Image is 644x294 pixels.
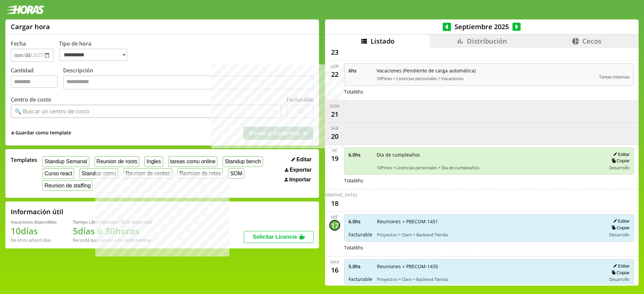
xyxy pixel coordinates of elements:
[332,148,337,153] div: vie
[377,152,602,158] span: Dia de cumpleaños
[313,192,357,198] div: [DEMOGRAPHIC_DATA]
[79,168,118,179] button: Standup comu
[377,276,602,282] span: Proyectos > Claro > Backend Tienda
[177,168,223,179] button: Revision de rates
[344,177,634,184] div: Total 6 hs
[63,67,314,91] label: Descripción
[286,96,314,103] label: Facturable
[609,225,630,231] button: Copiar
[377,75,595,81] span: 10Pines > Licencias personales > Vacaciones
[599,74,630,80] span: Tareas internas
[73,237,152,243] div: Recordá que vencen a fin de
[11,219,57,225] div: Vacaciones disponibles
[609,165,630,171] span: Desarrollo
[330,259,339,265] div: mar
[11,40,26,47] label: Fecha
[297,157,312,163] span: Editar
[329,131,340,142] div: 20
[11,22,50,31] h1: Cargar hora
[611,218,630,224] button: Editar
[348,67,372,74] span: 6 hs
[348,231,372,238] span: Facturable
[289,156,314,163] button: Editar
[467,37,507,46] span: Distribución
[331,125,338,131] div: sáb
[451,22,513,31] span: Septiembre 2025
[377,263,602,270] span: Reuniones + PBECOM-1435
[344,244,634,251] div: Total 6 hs
[5,5,44,14] img: logotipo
[371,37,394,46] span: Listado
[11,156,37,164] span: Templates
[329,153,340,164] div: 19
[43,156,89,167] button: Standup Semanal
[123,168,172,179] button: Reunion de ventas
[63,75,314,90] textarea: To enrich screen reader interactions, please activate Accessibility in Grammarly extension settings
[609,232,630,238] span: Desarrollo
[95,156,139,167] button: Reunion de roots
[611,263,630,269] button: Editar
[244,231,314,243] button: Solicitar Licencia
[73,225,152,237] h1: 5 días o 30 horas
[377,67,595,74] span: Vacaciones (Pendiente de carga automática)
[344,89,634,95] div: Total 6 hs
[145,156,163,167] button: Ingles
[329,69,340,80] div: 22
[609,276,630,282] span: Desarrollo
[228,168,244,179] button: SOM
[329,265,340,276] div: 16
[325,48,639,285] div: scrollable content
[59,49,127,61] select: Tipo de hora
[11,225,57,237] h1: 10 días
[377,165,602,171] span: 10Pines > Licencias personales > Dia de cumpleaños
[11,129,15,137] span: +
[223,156,263,167] button: Standup bench
[43,168,74,179] button: Curso react
[11,207,63,216] h2: Información útil
[11,96,51,103] label: Centro de costo
[329,220,340,231] div: 17
[11,129,71,137] span: +Guardar como template
[129,237,151,243] b: Diciembre
[348,218,372,225] span: 6.0 hs
[15,108,90,115] div: 🔍 Buscar un centro de costo
[43,180,93,191] button: Reunion de staffing
[348,263,372,270] span: 5.0 hs
[348,152,372,158] span: 6.0 hs
[11,75,58,88] input: Cantidad
[289,167,312,173] span: Exportar
[11,237,57,243] div: De otros años: 0 días
[73,219,152,225] div: Tiempo Libre Optativo (TiLO) disponible
[11,67,63,91] label: Cantidad
[609,270,630,276] button: Copiar
[168,156,218,167] button: tareas comu online
[330,103,339,109] div: dom
[377,232,602,238] span: Proyectos > Claro > Backend Tienda
[329,47,340,58] div: 23
[59,40,133,62] label: Tipo de hora
[348,276,372,282] span: Facturable
[609,158,630,164] button: Copiar
[611,152,630,157] button: Editar
[329,109,340,120] div: 21
[283,167,314,173] button: Exportar
[582,37,601,46] span: Cecos
[331,214,338,220] div: mié
[329,198,340,209] div: 18
[331,63,339,69] div: lun
[377,218,602,225] span: Reuniones + PBECOM-1451
[253,234,297,240] span: Solicitar Licencia
[289,177,311,183] span: Importar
